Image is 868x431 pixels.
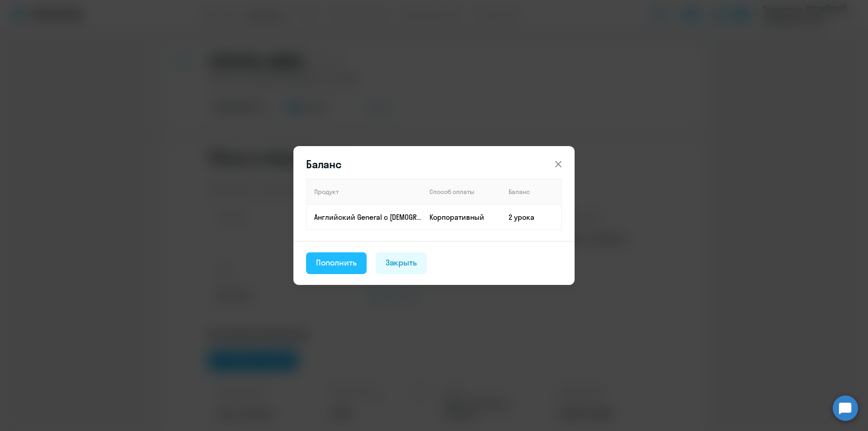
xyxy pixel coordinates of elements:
header: Баланс [293,157,575,171]
p: Английский General с [DEMOGRAPHIC_DATA] преподавателем [314,212,422,222]
th: Баланс [501,179,561,204]
th: Способ оплаты [422,179,501,204]
button: Пополнить [306,252,367,274]
td: Корпоративный [422,204,501,230]
div: Пополнить [316,257,357,269]
th: Продукт [307,179,422,204]
td: 2 урока [501,204,561,230]
button: Закрыть [376,252,427,274]
div: Закрыть [386,257,417,269]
